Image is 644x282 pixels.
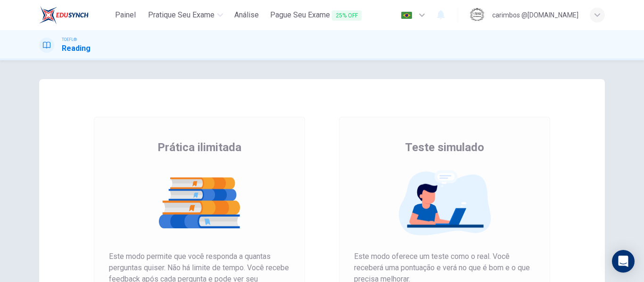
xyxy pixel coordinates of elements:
[470,8,485,23] img: Profile picture
[148,9,215,21] span: Pratique seu exame
[266,7,365,24] button: Pague Seu Exame25% OFF
[39,6,110,24] a: EduSynch logo
[332,10,362,21] span: 25% OFF
[612,250,635,273] div: Open Intercom Messenger
[234,9,259,21] span: Análise
[270,9,362,21] span: Pague Seu Exame
[62,36,77,43] span: TOEFL®
[115,9,136,21] span: Painel
[39,6,89,24] img: EduSynch logo
[231,7,263,24] button: Análise
[110,7,140,24] button: Painel
[144,7,227,24] button: Pratique seu exame
[405,140,484,155] span: Teste simulado
[401,12,413,19] img: pt
[157,140,241,155] span: Prática ilimitada
[492,9,578,21] div: carimbos @[DOMAIN_NAME]
[62,43,91,54] h1: Reading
